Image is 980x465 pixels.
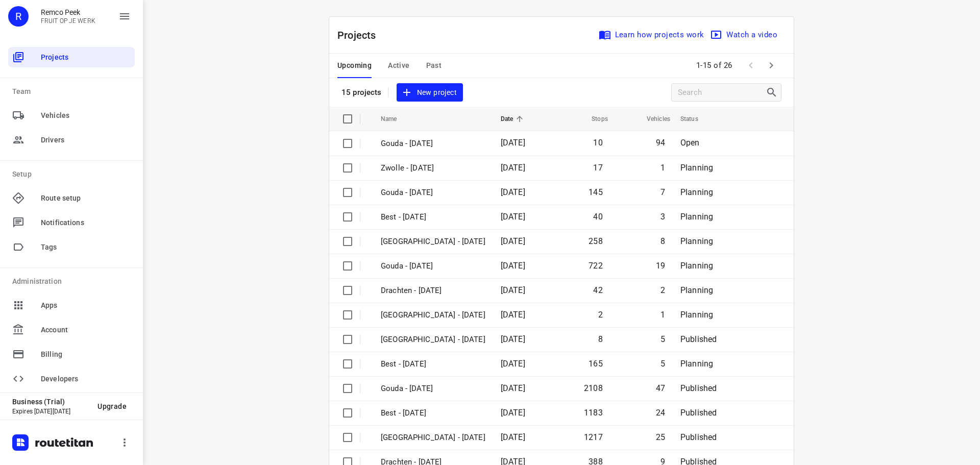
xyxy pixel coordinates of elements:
[680,236,713,246] span: Planning
[381,187,485,199] p: Gouda - Friday
[426,59,442,72] span: Past
[8,105,135,126] div: Vehicles
[660,163,665,173] span: 1
[12,408,89,415] p: Expires [DATE][DATE]
[692,55,737,77] span: 1-15 of 26
[41,110,131,121] span: Vehicles
[12,398,89,406] p: Business (Trial)
[501,138,525,148] span: [DATE]
[501,261,525,271] span: [DATE]
[680,138,700,148] span: Open
[680,432,717,442] span: Published
[397,83,463,102] button: New project
[381,138,485,150] p: Gouda - Monday
[589,236,603,246] span: 258
[680,383,717,393] span: Published
[660,187,665,197] span: 7
[680,187,713,197] span: Planning
[660,212,665,222] span: 3
[501,383,525,393] span: [DATE]
[660,285,665,295] span: 2
[8,320,135,340] div: Account
[8,369,135,389] div: Developers
[41,374,131,384] span: Developers
[678,85,766,101] input: Search projects
[41,349,131,360] span: Billing
[656,261,665,271] span: 19
[501,432,525,442] span: [DATE]
[593,138,602,148] span: 10
[593,285,602,295] span: 42
[578,113,608,125] span: Stops
[633,113,670,125] span: Vehicles
[680,285,713,295] span: Planning
[761,55,781,76] span: Next Page
[97,402,127,410] span: Upgrade
[680,212,713,222] span: Planning
[501,113,527,125] span: Date
[680,113,712,125] span: Status
[8,212,135,233] div: Notifications
[656,383,665,393] span: 47
[41,325,131,335] span: Account
[584,408,603,418] span: 1183
[501,163,525,173] span: [DATE]
[381,260,485,272] p: Gouda - Thursday
[660,334,665,344] span: 5
[381,211,485,223] p: Best - Friday
[12,86,135,97] p: Team
[12,276,135,287] p: Administration
[381,309,485,321] p: Antwerpen - Thursday
[41,135,131,145] span: Drivers
[501,359,525,369] span: [DATE]
[41,17,95,25] p: FRUIT OP JE WERK
[501,334,525,344] span: [DATE]
[598,334,603,344] span: 8
[381,383,485,395] p: Gouda - Wednesday
[501,285,525,295] span: [DATE]
[8,130,135,150] div: Drivers
[381,236,485,248] p: Zwolle - Thursday
[8,188,135,208] div: Route setup
[593,212,602,222] span: 40
[403,86,457,99] span: New project
[589,261,603,271] span: 722
[501,408,525,418] span: [DATE]
[381,162,485,174] p: Zwolle - Friday
[381,285,485,297] p: Drachten - Thursday
[593,163,602,173] span: 17
[501,236,525,246] span: [DATE]
[341,88,382,97] p: 15 projects
[680,310,713,320] span: Planning
[41,217,131,228] span: Notifications
[656,138,665,148] span: 94
[8,295,135,315] div: Apps
[589,359,603,369] span: 165
[501,212,525,222] span: [DATE]
[381,432,485,444] p: Zwolle - Wednesday
[12,169,135,180] p: Setup
[741,55,761,76] span: Previous Page
[501,187,525,197] span: [DATE]
[41,242,131,253] span: Tags
[41,300,131,311] span: Apps
[501,310,525,320] span: [DATE]
[41,193,131,204] span: Route setup
[8,237,135,257] div: Tags
[388,59,409,72] span: Active
[680,334,717,344] span: Published
[381,334,485,346] p: Gemeente Rotterdam - Thursday
[8,344,135,364] div: Billing
[680,359,713,369] span: Planning
[656,432,665,442] span: 25
[381,407,485,419] p: Best - Wednesday
[381,358,485,370] p: Best - Thursday
[41,8,95,16] p: Remco Peek
[41,52,131,63] span: Projects
[656,408,665,418] span: 24
[89,397,135,415] button: Upgrade
[584,432,603,442] span: 1217
[660,310,665,320] span: 1
[589,187,603,197] span: 145
[337,59,372,72] span: Upcoming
